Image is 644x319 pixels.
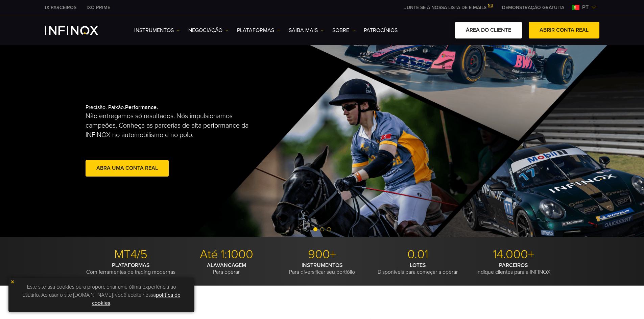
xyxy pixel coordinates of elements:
a: INFINOX Logo [45,26,114,35]
a: INFINOX [81,4,115,11]
p: 900+ [277,247,367,262]
strong: Performance. [125,104,158,111]
p: Para operar [181,262,272,275]
p: Este site usa cookies para proporcionar uma ótima experiência ao usuário. Ao usar o site [DOMAIN_... [12,281,191,309]
img: yellow close icon [10,280,15,284]
p: 0.01 [373,247,463,262]
p: Até 1:1000 [181,247,272,262]
span: pt [579,3,591,11]
p: 14.000+ [468,247,559,262]
a: SOBRE [332,26,355,34]
strong: ALAVANCAGEM [207,262,246,269]
strong: INSTRUMENTOS [302,262,343,269]
a: abra uma conta real [86,160,169,177]
p: Indique clientes para a INFINOX [468,262,559,275]
p: Disponíveis para começar a operar [373,262,463,275]
a: INFINOX MENU [497,4,569,11]
a: PLATAFORMAS [237,26,280,34]
a: ABRIR CONTA REAL [529,22,599,38]
strong: PARCEIROS [499,262,528,269]
a: JUNTE-SE À NOSSA LISTA DE E-MAILS [399,5,497,10]
strong: LOTES [410,262,426,269]
a: INFINOX [40,4,81,11]
p: Para diversificar seu portfólio [277,262,367,275]
span: Go to slide 3 [327,227,331,231]
p: Com ferramentas de trading modernas [86,262,176,275]
p: Não entregamos só resultados. Nós impulsionamos campeões. Conheça as parcerias de alta performanc... [86,111,256,140]
a: Patrocínios [364,26,398,34]
p: MT4/5 [86,247,176,262]
div: Precisão. Paixão. [86,93,299,189]
span: Go to slide 1 [313,227,317,231]
a: NEGOCIAÇÃO [188,26,229,34]
a: Instrumentos [134,26,180,34]
span: Go to slide 2 [320,227,324,231]
strong: PLATAFORMAS [112,262,150,269]
a: Saiba mais [289,26,324,34]
a: ÁREA DO CLIENTE [455,22,522,38]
